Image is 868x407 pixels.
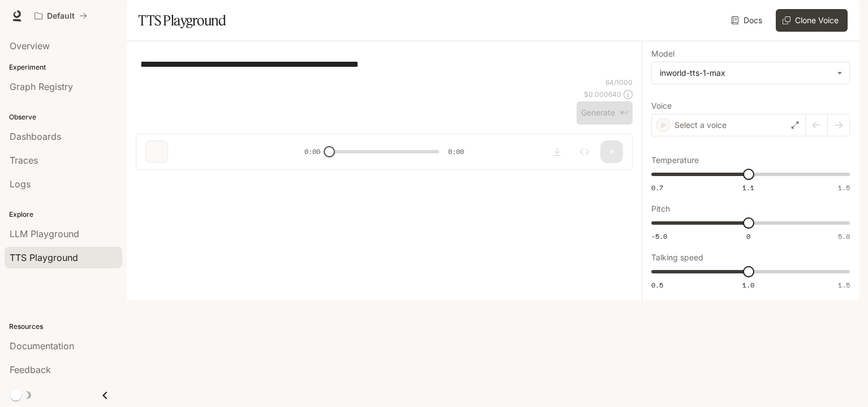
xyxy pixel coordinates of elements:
p: Talking speed [651,254,703,262]
h1: TTS Playground [138,9,226,32]
p: Voice [651,102,672,110]
span: 0.5 [651,280,663,290]
p: Default [47,11,75,21]
button: Clone Voice [776,9,848,32]
p: Pitch [651,205,670,213]
p: $ 0.000640 [584,89,621,99]
span: 1.1 [742,183,754,192]
div: inworld-tts-1-max [660,67,831,79]
p: Temperature [651,156,699,164]
span: 5.0 [838,232,850,241]
button: All workspaces [29,5,92,27]
span: 0.7 [651,183,663,192]
p: 64 / 1000 [605,78,633,87]
p: Model [651,50,674,58]
span: 1.5 [838,183,850,192]
span: 0 [746,232,750,241]
p: Select a voice [674,119,727,131]
a: Docs [729,9,767,32]
div: inworld-tts-1-max [652,62,849,84]
span: -5.0 [651,232,667,241]
span: 1.0 [742,280,754,290]
span: 1.5 [838,280,850,290]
